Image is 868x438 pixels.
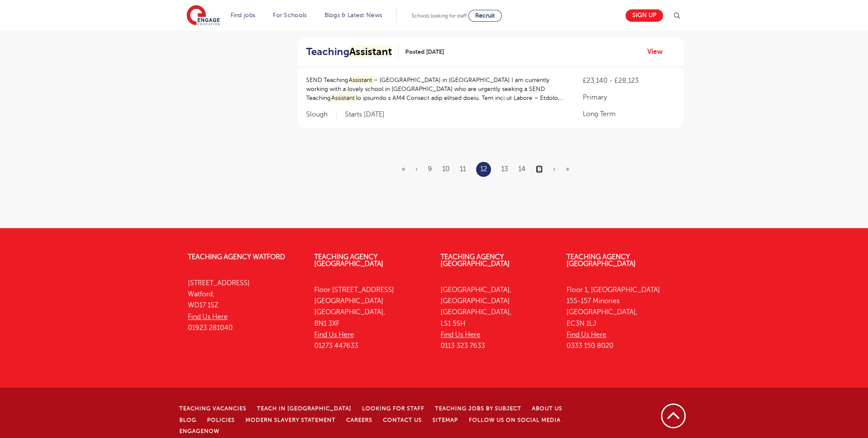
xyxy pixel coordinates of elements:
[179,417,196,423] a: Blog
[625,9,663,22] a: Sign up
[480,164,487,175] a: 12
[469,417,561,423] a: Follow us on Social Media
[518,165,526,173] a: 14
[207,417,235,423] a: Policies
[647,46,669,57] a: View
[583,109,675,119] p: Long Term
[415,165,418,173] a: Previous
[345,110,385,119] p: Starts [DATE]
[412,13,467,19] span: Schools looking for staff
[468,10,502,22] a: Recruit
[383,417,422,423] a: Contact Us
[428,165,432,173] a: 9
[245,417,336,423] a: Modern Slavery Statement
[306,110,336,119] span: Slough
[536,165,543,173] a: 15
[501,165,508,173] a: 13
[306,46,399,58] a: TeachingAssistant
[583,92,675,102] p: Primary
[273,12,307,18] a: For Schools
[188,253,285,261] a: Teaching Agency Watford
[566,165,569,173] a: Last
[188,313,228,321] a: Find Us Here
[306,76,566,102] p: SEND Teaching – [GEOGRAPHIC_DATA] in [GEOGRAPHIC_DATA] I am currently working with a lovely schoo...
[362,406,424,412] a: Looking for staff
[324,12,383,18] a: Blogs & Latest News
[314,253,383,268] a: Teaching Agency [GEOGRAPHIC_DATA]
[442,165,450,173] a: 10
[188,277,301,333] p: [STREET_ADDRESS] Watford, WD17 1SZ 01923 281040
[314,331,354,339] a: Find Us Here
[567,284,680,352] p: Floor 1, [GEOGRAPHIC_DATA] 155-157 Minories [GEOGRAPHIC_DATA], EC3N 1LJ 0333 150 8020
[553,165,555,173] a: Next
[567,253,636,268] a: Teaching Agency [GEOGRAPHIC_DATA]
[441,253,510,268] a: Teaching Agency [GEOGRAPHIC_DATA]
[460,165,466,173] a: 11
[441,284,554,352] p: [GEOGRAPHIC_DATA], [GEOGRAPHIC_DATA] [GEOGRAPHIC_DATA], LS1 5SH 0113 323 7633
[567,331,606,339] a: Find Us Here
[583,76,675,86] p: £23,140 - £28,123
[330,93,357,102] mark: Assistant
[435,406,521,412] a: Teaching jobs by subject
[433,417,458,423] a: Sitemap
[402,165,405,173] a: First
[231,12,256,18] a: Find jobs
[187,5,220,26] img: Engage Education
[475,12,495,19] span: Recruit
[405,47,444,56] span: Posted [DATE]
[346,417,372,423] a: Careers
[179,428,219,434] a: EngageNow
[348,76,374,85] mark: Assistant
[257,406,351,412] a: Teach in [GEOGRAPHIC_DATA]
[532,406,562,412] a: About Us
[349,46,392,58] mark: Assistant
[314,284,428,352] p: Floor [STREET_ADDRESS] [GEOGRAPHIC_DATA] [GEOGRAPHIC_DATA], BN1 3XF 01273 447633
[441,331,480,339] a: Find Us Here
[306,46,392,58] h2: Teaching
[179,406,246,412] a: Teaching Vacancies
